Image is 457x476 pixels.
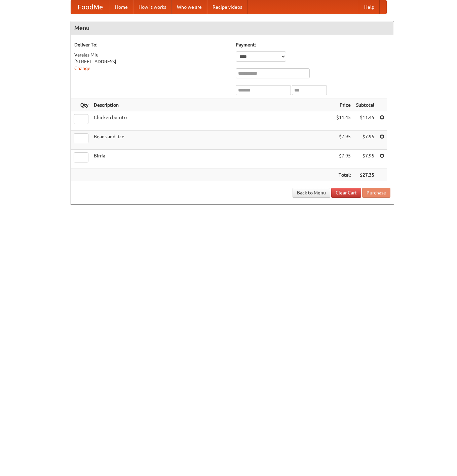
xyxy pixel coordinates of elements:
[71,0,110,14] a: FoodMe
[74,66,90,71] a: Change
[236,41,390,48] h5: Payment:
[293,188,330,198] a: Back to Menu
[91,99,334,111] th: Description
[91,111,334,131] td: Chicken burrito
[172,0,207,14] a: Who we are
[334,131,353,150] td: $7.95
[91,150,334,169] td: Birria
[334,111,353,131] td: $11.45
[133,0,172,14] a: How it works
[353,99,377,111] th: Subtotal
[74,51,229,58] div: Varalas Miu
[334,150,353,169] td: $7.95
[353,131,377,150] td: $7.95
[74,58,229,65] div: [STREET_ADDRESS]
[353,150,377,169] td: $7.95
[353,111,377,131] td: $11.45
[71,21,394,35] h4: Menu
[331,188,361,198] a: Clear Cart
[71,99,91,111] th: Qty
[91,131,334,150] td: Beans and rice
[74,41,229,48] h5: Deliver To:
[359,0,380,14] a: Help
[362,188,390,198] button: Purchase
[334,99,353,111] th: Price
[334,169,353,181] th: Total:
[207,0,247,14] a: Recipe videos
[110,0,133,14] a: Home
[353,169,377,181] th: $27.35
